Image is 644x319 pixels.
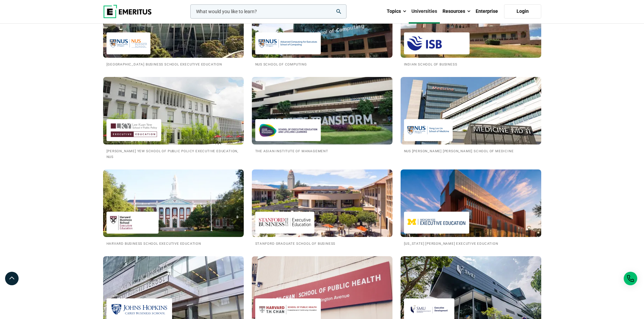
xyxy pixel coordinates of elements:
[259,215,311,230] img: Stanford Graduate School of Business
[401,169,541,246] a: Universities We Work With Michigan Ross Executive Education [US_STATE] [PERSON_NAME] Executive Ed...
[404,148,538,154] h2: NUS [PERSON_NAME] [PERSON_NAME] School of Medicine
[103,169,244,246] a: Universities We Work With Harvard Business School Executive Education Harvard Business School Exe...
[404,240,538,246] h2: [US_STATE] [PERSON_NAME] Executive Education
[106,148,240,159] h2: [PERSON_NAME] Yew School of Public Policy Executive Education, NUS
[407,36,466,51] img: Indian School of Business
[407,215,466,230] img: Michigan Ross Executive Education
[255,240,389,246] h2: Stanford Graduate School of Business
[255,148,389,154] h2: The Asian Institute of Management
[259,123,317,138] img: Asian Institute of Management
[106,61,240,67] h2: [GEOGRAPHIC_DATA] Business School Executive Education
[259,302,317,317] img: Harvard T.H. Chan School of Public Health
[407,123,449,138] img: NUS Yong Loo Lin School of Medicine
[401,77,541,144] img: Universities We Work With
[252,77,392,154] a: Universities We Work With Asian Institute of Management The Asian Institute of Management
[103,169,244,237] img: Universities We Work With
[401,169,541,237] img: Universities We Work With
[252,169,392,237] img: Universities We Work With
[106,240,240,246] h2: Harvard Business School Executive Education
[110,215,155,230] img: Harvard Business School Executive Education
[252,169,392,246] a: Universities We Work With Stanford Graduate School of Business Stanford Graduate School of Business
[401,77,541,154] a: Universities We Work With NUS Yong Loo Lin School of Medicine NUS [PERSON_NAME] [PERSON_NAME] Sch...
[110,36,147,51] img: National University of Singapore Business School Executive Education
[103,77,244,159] a: Universities We Work With Lee Kuan Yew School of Public Policy Executive Education, NUS [PERSON_N...
[190,4,347,19] input: woocommerce-product-search-field-0
[259,36,317,51] img: NUS School of Computing
[255,61,389,67] h2: NUS School of Computing
[407,302,451,317] img: Singapore Management University
[504,4,541,19] a: Login
[110,302,169,317] img: Johns Hopkins Carey Business School Executive Education
[252,77,392,144] img: Universities We Work With
[103,77,244,144] img: Universities We Work With
[404,61,538,67] h2: Indian School of Business
[110,123,158,138] img: Lee Kuan Yew School of Public Policy Executive Education, NUS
